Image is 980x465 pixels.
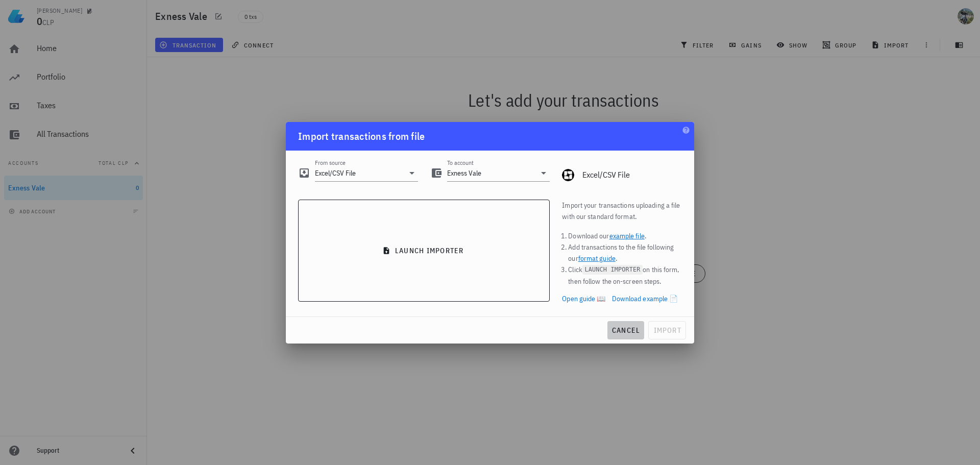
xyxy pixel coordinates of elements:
a: Download example 📄 [612,293,678,304]
span: launch importer [307,246,541,255]
div: Import transactions from file [298,128,425,144]
li: Download our . [568,230,682,241]
a: Open guide 📖 [562,293,605,304]
code: LAUNCH IMPORTER [582,265,643,275]
label: From source [315,159,346,166]
button: launch importer [298,200,550,302]
li: Click on this form, then follow the on-screen steps. [568,264,682,287]
span: cancel [611,326,641,335]
label: To account [447,159,474,166]
a: example file [609,231,645,240]
div: Excel/CSV File [582,170,682,180]
li: Add transactions to the file following our . [568,241,682,264]
button: cancel [607,321,645,339]
a: format guide [578,254,616,263]
p: Import your transactions uploading a file with our standard format. [562,200,682,222]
